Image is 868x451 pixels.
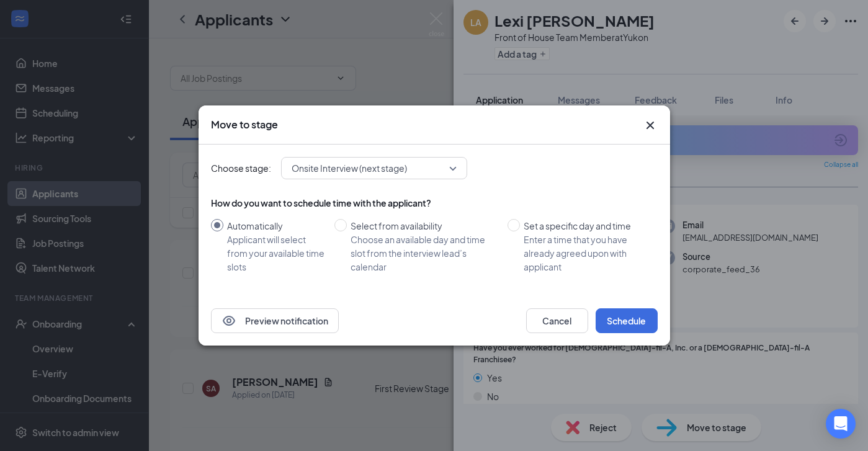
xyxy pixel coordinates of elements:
[292,159,407,177] span: Onsite Interview (next stage)
[643,118,658,133] button: Close
[643,118,658,133] svg: Cross
[221,313,236,328] svg: Eye
[227,219,324,233] div: Automatically
[526,308,588,333] button: Cancel
[211,197,658,209] div: How do you want to schedule time with the applicant?
[524,233,648,274] div: Enter a time that you have already agreed upon with applicant
[524,219,648,233] div: Set a specific day and time
[596,308,658,333] button: Schedule
[351,233,498,274] div: Choose an available day and time slot from the interview lead’s calendar
[227,233,324,274] div: Applicant will select from your available time slots
[351,219,498,233] div: Select from availability
[211,118,278,132] h3: Move to stage
[826,409,856,439] div: Open Intercom Messenger
[211,161,271,175] span: Choose stage:
[211,308,339,333] button: EyePreview notification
